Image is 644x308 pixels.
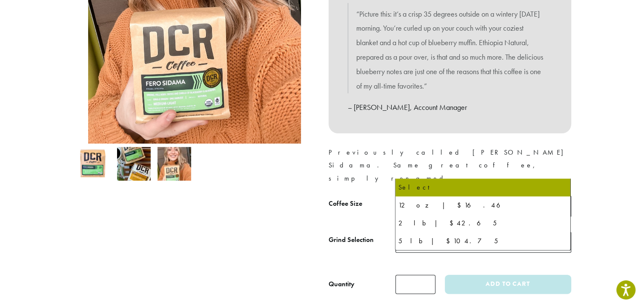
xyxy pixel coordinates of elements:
[398,235,568,248] div: 5 lb | $104.75
[329,279,355,289] div: Quantity
[329,146,571,184] p: Previously called [PERSON_NAME] Sidama. Same great coffee, simply renamed.
[329,198,395,210] label: Coffee Size
[157,147,191,181] img: Ethiopia Natural - Image 3
[117,147,151,181] img: Ethiopia Natural - Image 2
[77,147,110,181] img: Fero Sidama by Dillanos Coffee Roasters
[395,275,435,294] input: Product quantity
[348,100,552,115] p: – [PERSON_NAME], Account Manager
[398,199,568,212] div: 12 oz | $16.46
[398,217,568,230] div: 2 lb | $42.65
[329,234,395,246] label: Grind Selection
[395,178,570,196] li: Select
[356,7,544,93] p: “Picture this: it’s a crisp 35 degrees outside on a wintery [DATE] morning. You’re curled up on y...
[445,275,571,294] button: Add to cart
